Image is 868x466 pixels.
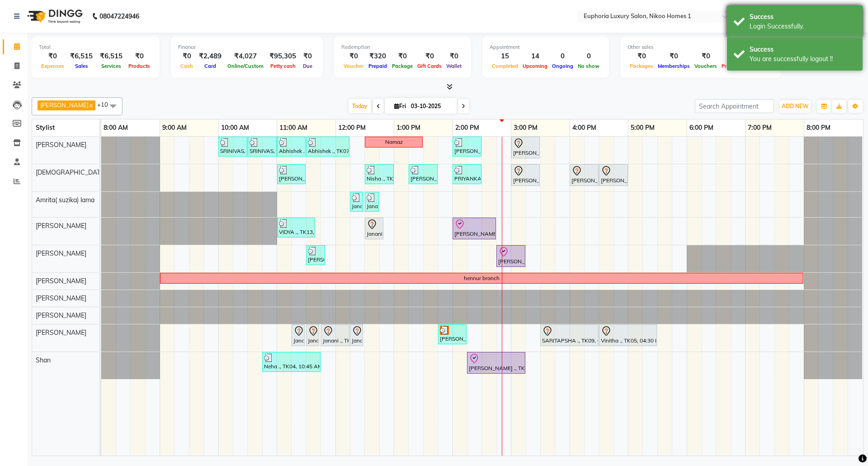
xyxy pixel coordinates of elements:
[408,100,453,113] input: 2025-10-03
[750,12,856,22] div: Success
[745,121,774,134] a: 7:00 PM
[627,43,774,51] div: Other sales
[490,63,520,69] span: Completed
[351,326,362,345] div: Janani ., TK08, 12:15 PM-12:25 PM, EP-Ultimate Damage Control (Add On)
[415,63,444,69] span: Gift Cards
[322,326,349,345] div: Janani ., TK08, 11:45 AM-12:15 PM, EP-Ironing/Tongs (No wash) M
[366,63,389,69] span: Prepaid
[453,138,481,155] div: [PERSON_NAME] ., TK11, 02:00 PM-02:30 PM, EL-HAIR CUT (Junior Stylist) with hairwash MEN
[497,247,524,266] div: [PERSON_NAME], TK01, 02:45 PM-03:15 PM, EP-Shoulder & Back (30 Mins)
[804,121,833,134] a: 8:00 PM
[263,353,320,371] div: Neha ., TK04, 10:45 AM-11:45 AM, EP-Artistic Cut - Creative Stylist
[36,277,86,285] span: [PERSON_NAME]
[512,138,539,157] div: [PERSON_NAME] ., TK18, 03:00 PM-03:30 PM, EL-HAIR CUT (Junior Stylist) with hairwash MEN
[468,353,524,372] div: [PERSON_NAME] ., TK03, 02:15 PM-03:15 PM, EP-Color My Root KP
[410,166,437,183] div: [PERSON_NAME] ., TK17, 01:15 PM-01:45 PM, EL-HAIR CUT (Junior Stylist) with hairwash MEN
[73,63,90,69] span: Sales
[453,121,481,134] a: 2:00 PM
[278,219,314,236] div: VIDYA ., TK13, 11:00 AM-11:40 AM, EL-Eyebrows Threading,EL-Upperlip Threading
[576,51,602,62] div: 0
[249,138,276,155] div: SRINIVAS, TK06, 10:30 AM-11:00 AM, EP-[PERSON_NAME] Trim/Design MEN
[160,121,189,134] a: 9:00 AM
[366,219,382,238] div: Janani ., TK08, 12:30 PM-12:50 PM, EL-Eyebrows Threading
[219,121,251,134] a: 10:00 AM
[195,51,225,62] div: ₹2,489
[571,166,598,185] div: [PERSON_NAME] ., TK20, 04:00 PM-04:30 PM, EL-HAIR CUT (Senior Stylist) with hairwash MEN
[687,121,716,134] a: 6:00 PM
[366,51,390,62] div: ₹320
[178,43,316,51] div: Finance
[341,43,464,51] div: Redemption
[40,101,89,109] span: [PERSON_NAME]
[341,63,366,69] span: Voucher
[366,166,393,183] div: Nisha ., TK10, 12:30 PM-01:00 PM, EL-HAIR CUT (Junior Stylist) with hairwash MEN
[277,121,310,134] a: 11:00 AM
[600,166,627,185] div: [PERSON_NAME] ., TK20, 04:30 PM-05:00 PM, EP-[PERSON_NAME] Trim/Design MEN
[392,103,408,109] span: Fri
[511,121,540,134] a: 3:00 PM
[39,43,152,51] div: Total
[464,274,500,282] div: hennur branch
[307,138,349,155] div: Abhishek ., TK07, 11:30 AM-12:15 PM, EP-Cover Fusion MEN
[439,326,466,343] div: [PERSON_NAME] ., TK12, 01:45 PM-02:15 PM, EL-HAIR CUT (Junior Stylist) with hairwash MEN
[307,326,318,345] div: Janani ., TK08, 11:30 AM-11:35 AM, EP-Conditioning (Wella)
[444,51,464,62] div: ₹0
[292,326,304,345] div: Janani ., TK08, 11:15 AM-11:20 AM, EP-Shampoo (Wella)
[66,51,96,62] div: ₹6,515
[89,101,93,109] a: x
[692,51,719,62] div: ₹0
[126,51,152,62] div: ₹0
[512,166,539,185] div: [PERSON_NAME] ., TK19, 03:00 PM-03:30 PM, EL-HAIR CUT (Junior Stylist) with hairwash MEN
[278,138,305,155] div: Abhishek ., TK07, 11:00 AM-11:30 AM, EL-HAIR CUT (Senior Stylist) with hairwash MEN
[39,63,66,69] span: Expenses
[719,63,745,69] span: Prepaids
[23,4,85,29] img: logo
[219,138,246,155] div: SRINIVAS, TK06, 10:00 AM-10:30 AM, EL-HAIR CUT (Senior Stylist) with hairwash MEN
[628,121,657,134] a: 5:00 PM
[225,51,266,62] div: ₹4,027
[656,51,692,62] div: ₹0
[366,193,378,210] div: Janani, TK16, 12:30 PM-12:45 PM, EP-Upperlip Intimate
[202,63,218,69] span: Card
[351,193,362,210] div: Janani, TK16, 12:15 PM-12:20 PM, EP-Under Arms Intimate
[36,124,55,132] span: Stylist
[779,100,811,113] button: ADD NEW
[178,51,195,62] div: ₹0
[570,121,599,134] a: 4:00 PM
[349,99,371,113] span: Today
[490,43,602,51] div: Appointment
[520,51,550,62] div: 14
[36,141,86,149] span: [PERSON_NAME]
[36,196,94,204] span: Amrita( suzika) lama
[453,166,481,183] div: PRIYANKA ., TK15, 02:00 PM-02:30 PM, EL-Kid Cut (Below 8 Yrs) BOY
[225,63,266,69] span: Online/Custom
[36,356,51,364] span: Shan
[96,51,126,62] div: ₹6,515
[600,326,656,345] div: Vinitha ., TK05, 04:30 PM-05:30 PM, EP-Artistic Cut - Creative Stylist
[99,63,123,69] span: Services
[385,138,403,146] div: Namaz
[300,51,316,62] div: ₹0
[576,63,602,69] span: No show
[39,51,66,62] div: ₹0
[656,63,692,69] span: Memberships
[36,222,86,230] span: [PERSON_NAME]
[550,63,576,69] span: Ongoing
[390,51,415,62] div: ₹0
[490,51,520,62] div: 15
[97,101,115,108] span: +10
[341,51,366,62] div: ₹0
[444,63,464,69] span: Wallet
[278,166,305,183] div: [PERSON_NAME], TK14, 11:00 AM-11:30 AM, EL-HAIR CUT (Senior Stylist) with hairwash MEN
[750,22,856,31] div: Login Successfully.
[750,54,856,64] div: You are successfully logout !!
[266,51,300,62] div: ₹95,305
[627,51,656,62] div: ₹0
[415,51,444,62] div: ₹0
[36,311,86,319] span: [PERSON_NAME]
[692,63,719,69] span: Vouchers
[36,249,86,257] span: [PERSON_NAME]
[336,121,368,134] a: 12:00 PM
[36,168,106,176] span: [DEMOGRAPHIC_DATA]
[268,63,298,69] span: Petty cash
